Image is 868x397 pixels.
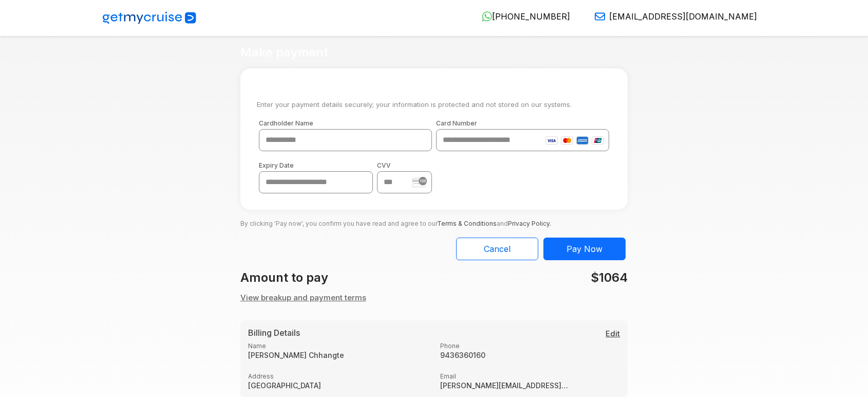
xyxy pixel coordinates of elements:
[587,11,757,22] a: [EMAIL_ADDRESS][DOMAIN_NAME]
[456,238,538,260] button: Cancel
[482,11,492,22] img: WhatsApp
[259,161,373,169] label: Expiry Date
[440,342,620,350] label: Phone
[437,220,497,227] a: Terms & Conditions
[259,119,432,127] label: Cardholder Name
[545,136,604,145] img: card-icons
[440,381,570,390] strong: [PERSON_NAME][EMAIL_ADDRESS][DOMAIN_NAME]
[234,268,434,287] div: Amount to pay
[240,292,366,304] button: View breakup and payment terms
[474,11,570,22] a: [PHONE_NUMBER]
[240,210,628,229] p: By clicking 'Pay now', you confirm you have read and agree to our and
[609,11,757,22] span: [EMAIL_ADDRESS][DOMAIN_NAME]
[240,45,328,60] h4: Make payment
[492,11,570,22] span: [PHONE_NUMBER]
[251,100,618,110] small: Enter your payment details securely; your information is protected and not stored on our systems.
[251,84,618,96] h5: Card details
[440,351,620,359] strong: 9436360160
[377,161,432,169] label: CVV
[248,372,428,380] label: Address
[248,342,428,350] label: Name
[508,220,551,227] a: Privacy Policy.
[543,238,626,260] button: Pay Now
[412,177,427,187] img: stripe
[434,268,634,287] div: $1064
[248,351,428,359] strong: [PERSON_NAME] Chhangte
[248,328,620,338] h5: Billing Details
[595,11,605,22] img: Email
[436,119,609,127] label: Card Number
[606,328,620,340] button: Edit
[248,381,428,390] strong: [GEOGRAPHIC_DATA]
[440,372,620,380] label: Email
